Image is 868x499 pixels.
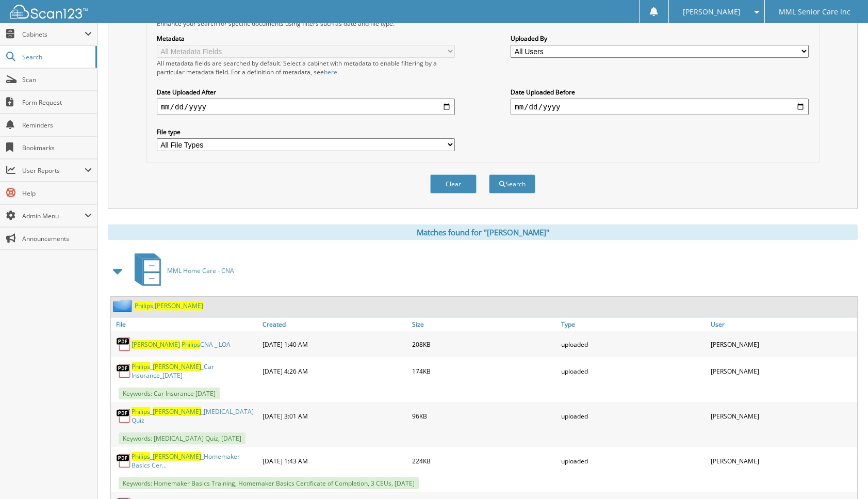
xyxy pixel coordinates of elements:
[22,166,85,175] span: User Reports
[559,449,708,472] div: uploaded
[708,317,857,331] a: User
[153,362,201,371] span: [PERSON_NAME]
[157,127,455,136] label: File type
[132,407,257,425] a: Philips_[PERSON_NAME]_[MEDICAL_DATA] Quiz
[119,388,220,399] span: Keywords: Car Insurance [DATE]
[116,363,132,379] img: PDF.png
[708,405,857,427] div: [PERSON_NAME]
[559,334,708,355] div: uploaded
[410,449,559,472] div: 224KB
[260,360,409,382] div: [DATE] 4:26 AM
[182,340,200,349] span: Philips
[167,266,234,275] span: MML Home Care - CNA
[153,452,201,461] span: [PERSON_NAME]
[511,99,809,115] input: end
[119,432,245,444] span: Keywords: [MEDICAL_DATA] Quiz, [DATE]
[135,301,203,310] a: Philips,[PERSON_NAME]
[22,212,85,220] span: Admin Menu
[410,334,559,355] div: 208KB
[410,360,559,382] div: 174KB
[22,189,92,198] span: Help
[157,34,455,43] label: Metadata
[132,362,257,380] a: Philips_[PERSON_NAME]_Car Insurance_[DATE]
[152,19,814,28] div: Enhance your search for specific documents using filters such as date and file type.
[10,5,88,19] img: scan123-logo-white.svg
[153,407,201,416] span: [PERSON_NAME]
[260,334,409,355] div: [DATE] 1:40 AM
[779,9,850,15] span: MML Senior Care Inc
[132,452,150,461] span: Philips
[410,317,559,331] a: Size
[135,301,153,310] span: Philips
[22,121,92,130] span: Reminders
[683,9,741,15] span: [PERSON_NAME]
[511,88,809,96] label: Date Uploaded Before
[559,405,708,427] div: uploaded
[116,453,132,469] img: PDF.png
[157,59,455,76] div: All metadata fields are searched by default. Select a cabinet with metadata to enable filtering b...
[116,336,132,352] img: PDF.png
[708,360,857,382] div: [PERSON_NAME]
[559,360,708,382] div: uploaded
[708,334,857,355] div: [PERSON_NAME]
[157,88,455,96] label: Date Uploaded After
[511,34,809,43] label: Uploaded By
[155,301,203,310] span: [PERSON_NAME]
[119,477,419,489] span: Keywords: Homemaker Basics Training, Homemaker Basics Certificate of Completion, 3 CEUs, [DATE]
[489,174,535,194] button: Search
[410,405,559,427] div: 96KB
[132,340,180,349] span: [PERSON_NAME]
[132,407,150,416] span: Philips
[22,234,92,243] span: Announcements
[22,75,92,84] span: Scan
[128,250,234,291] a: MML Home Care - CNA
[708,449,857,472] div: [PERSON_NAME]
[22,143,92,152] span: Bookmarks
[157,99,455,115] input: start
[22,53,90,61] span: Search
[816,449,868,499] iframe: Chat Widget
[22,98,92,107] span: Form Request
[132,362,150,371] span: Philips
[132,452,257,470] a: Philips_[PERSON_NAME]_Homemaker Basics Cer...
[132,340,231,349] a: [PERSON_NAME] PhilipsCNA _ LOA
[559,317,708,331] a: Type
[260,405,409,427] div: [DATE] 3:01 AM
[324,68,337,76] a: here
[108,224,858,240] div: Matches found for "[PERSON_NAME]"
[22,30,85,39] span: Cabinets
[430,174,477,194] button: Clear
[260,449,409,472] div: [DATE] 1:43 AM
[116,408,132,424] img: PDF.png
[260,317,409,331] a: Created
[113,299,135,312] img: folder2.png
[111,317,260,331] a: File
